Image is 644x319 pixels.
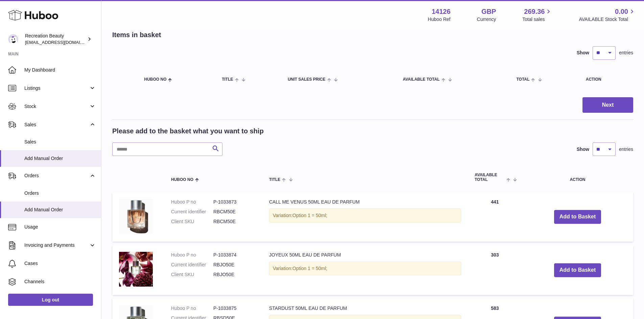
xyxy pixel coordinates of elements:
dd: RBCM50E [213,218,256,225]
span: Option 1 = 50ml; [292,266,327,271]
img: JOYEUX 50ML EAU DE PARFUM [119,252,153,287]
span: Channels [24,278,96,285]
strong: 14126 [432,7,451,16]
div: Currency [477,16,496,23]
td: 441 [468,192,522,242]
a: Log out [8,294,93,306]
dt: Client SKU [171,218,213,225]
dd: RBJO50E [213,271,256,278]
span: Add Manual Order [24,155,96,162]
th: Action [522,166,633,188]
span: entries [619,50,633,56]
dt: Client SKU [171,271,213,278]
strong: GBP [481,7,496,16]
span: Huboo no [171,178,193,182]
img: CALL ME VENUS 50ML EAU DE PARFUM [119,199,153,234]
a: 269.36 Total sales [522,7,552,23]
div: Variation: [269,262,461,275]
h2: Items in basket [112,30,161,39]
dt: Huboo P no [171,305,213,312]
span: Sales [24,139,96,145]
h2: Please add to the basket what you want to ship [112,127,264,136]
div: Action [586,77,626,82]
dt: Huboo P no [171,199,213,205]
td: 303 [468,245,522,295]
span: Title [269,178,280,182]
dt: Current identifier [171,262,213,268]
dd: RBCM50E [213,209,256,215]
button: Add to Basket [554,263,601,277]
dd: P-1033874 [213,252,256,258]
span: Orders [24,172,89,179]
span: entries [619,146,633,153]
span: Invoicing and Payments [24,242,89,248]
span: Cases [24,260,96,267]
span: Listings [24,85,89,91]
span: Option 1 = 50ml; [292,213,327,218]
td: JOYEUX 50ML EAU DE PARFUM [262,245,468,295]
label: Show [577,146,589,153]
span: Stock [24,103,89,110]
dd: RBJO50E [213,262,256,268]
td: CALL ME VENUS 50ML EAU DE PARFUM [262,192,468,242]
span: Usage [24,224,96,230]
span: [EMAIL_ADDRESS][DOMAIN_NAME] [25,39,99,45]
div: Variation: [269,209,461,222]
span: AVAILABLE Total [403,77,439,82]
span: 269.36 [524,7,545,16]
span: Total [516,77,529,82]
span: My Dashboard [24,67,96,73]
span: Huboo no [144,77,166,82]
dt: Current identifier [171,209,213,215]
a: 0.00 AVAILABLE Stock Total [579,7,636,23]
dt: Huboo P no [171,252,213,258]
span: Total sales [522,16,552,23]
label: Show [577,50,589,56]
span: AVAILABLE Stock Total [579,16,636,23]
div: Recreation Beauty [25,33,86,46]
span: Sales [24,122,89,128]
dd: P-1033873 [213,199,256,205]
div: Huboo Ref [428,16,451,23]
dd: P-1033875 [213,305,256,312]
button: Next [582,97,633,113]
span: 0.00 [615,7,628,16]
span: Orders [24,190,96,196]
span: AVAILABLE Total [475,173,505,182]
span: Unit Sales Price [288,77,325,82]
span: Title [222,77,233,82]
button: Add to Basket [554,210,601,224]
img: customercare@recreationbeauty.com [8,34,18,44]
span: Add Manual Order [24,207,96,213]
